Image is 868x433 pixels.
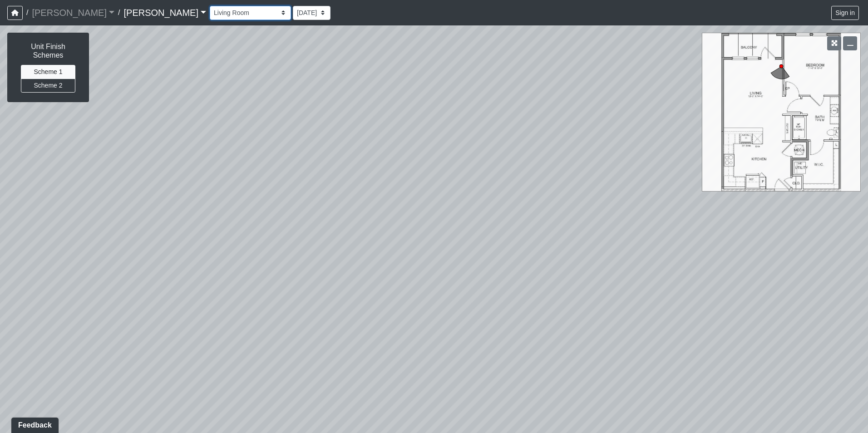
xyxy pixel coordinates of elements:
button: Scheme 2 [21,79,75,93]
a: [PERSON_NAME] [32,4,114,22]
h6: Unit Finish Schemes [17,42,79,59]
button: Sign in [831,6,859,20]
iframe: Ybug feedback widget [7,415,60,433]
a: [PERSON_NAME] [123,4,206,22]
button: Scheme 1 [21,65,75,79]
span: / [23,4,32,22]
span: / [114,4,123,22]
